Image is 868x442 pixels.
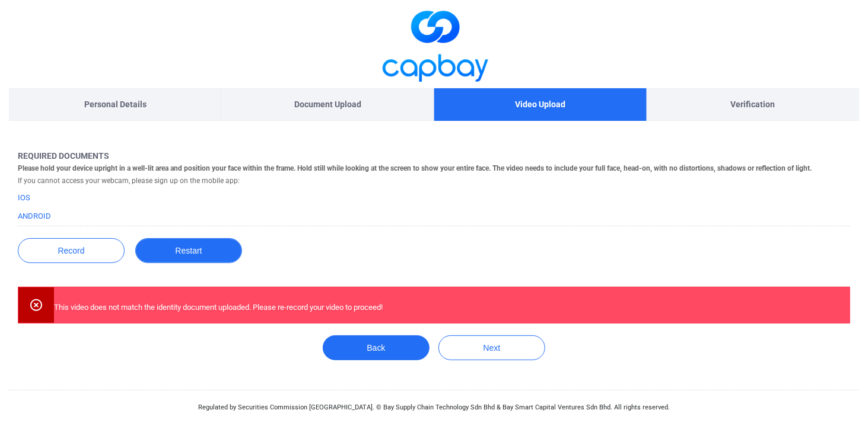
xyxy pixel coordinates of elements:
a: iOS [18,193,30,202]
p: Video Upload [515,98,565,111]
button: Back [323,335,430,360]
button: Record [18,238,125,263]
div: Regulated by Securities Commission [GEOGRAPHIC_DATA]. © Bay Supply Chain Technology Sdn Bhd & Bay... [9,390,859,425]
h5: Required documents [18,150,812,161]
p: Personal Details [84,98,147,111]
h5: If you cannot access your webcam, please sign up on the mobile app: [18,175,812,186]
p: Document Upload [294,98,361,111]
button: Restart [135,238,242,263]
h5: Please hold your device upright in a well-lit area and position your face within the frame. Hold ... [18,163,812,174]
p: Verification [730,98,775,111]
button: Next [438,335,545,360]
a: Android [18,212,51,220]
p: This video does not match the identity document uploaded. Please re-record your video to proceed! [54,302,383,314]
